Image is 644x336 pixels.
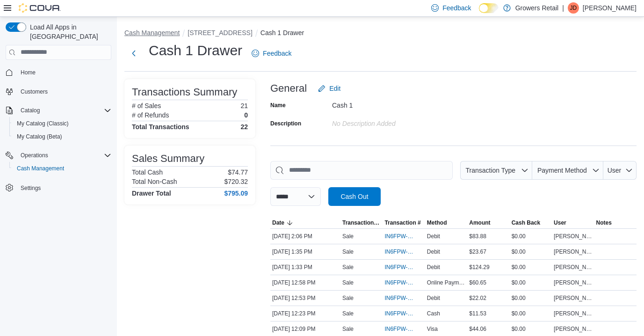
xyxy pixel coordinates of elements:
span: Transaction Type [465,167,515,174]
span: $22.02 [469,294,486,302]
span: Visa [427,325,438,333]
span: My Catalog (Beta) [13,131,111,142]
span: Load All Apps in [GEOGRAPHIC_DATA] [26,22,111,41]
a: My Catalog (Beta) [13,131,66,142]
span: IN6FPW-2066057 [384,279,413,286]
span: Debit [427,263,440,271]
span: IN6FPW-2066160 [384,233,413,240]
span: Cash Back [512,219,540,226]
div: Jodi Duke [568,2,579,14]
span: $23.67 [469,248,486,256]
input: This is a search bar. As you type, the results lower in the page will automatically filter. [270,161,453,180]
span: Amount [469,219,490,226]
p: $74.77 [228,168,248,176]
span: Date [272,219,284,226]
label: Name [270,102,286,109]
span: Catalog [17,105,111,116]
button: IN6FPW-2066003 [384,323,423,335]
h3: Sales Summary [132,153,204,164]
div: $0.00 [510,231,552,242]
button: [STREET_ADDRESS] [188,29,252,37]
div: [DATE] 12:23 PM [270,308,340,319]
button: IN6FPW-2066119 [384,246,423,257]
span: Settings [21,184,41,192]
span: [PERSON_NAME] [554,233,592,240]
img: Cova [19,3,61,13]
div: $0.00 [510,277,552,288]
span: Dark Mode [479,13,479,14]
span: [PERSON_NAME] [554,294,592,302]
p: Sale [342,263,354,271]
span: Transaction Type [342,219,381,226]
p: Growers Retail [515,2,559,14]
p: [PERSON_NAME] [583,2,637,14]
span: $11.53 [469,310,486,317]
button: Cash 1 Drawer [260,29,304,37]
button: IN6FPW-2066057 [384,277,423,288]
button: Next [124,44,143,63]
div: $0.00 [510,246,552,257]
p: Sale [342,279,354,286]
span: $44.06 [469,325,486,333]
button: Transaction Type [460,161,532,180]
button: Catalog [2,104,115,117]
span: My Catalog (Classic) [13,118,111,129]
div: [DATE] 12:09 PM [270,323,340,335]
span: [PERSON_NAME] [554,263,592,271]
button: My Catalog (Classic) [9,117,115,130]
button: Notes [594,217,637,228]
span: [PERSON_NAME] [554,248,592,256]
a: Home [17,67,39,78]
span: IN6FPW-2066115 [384,263,413,271]
a: Customers [17,86,51,97]
button: Date [270,217,340,228]
div: [DATE] 1:33 PM [270,262,340,273]
span: Customers [21,88,48,95]
span: My Catalog (Beta) [17,133,62,140]
nav: Complex example [6,62,111,219]
span: Home [21,69,36,76]
span: User [554,219,566,226]
span: [PERSON_NAME] [554,279,592,286]
span: Feedback [442,3,471,13]
nav: An example of EuiBreadcrumbs [124,28,637,39]
button: Home [2,66,115,79]
span: Debit [427,248,440,256]
button: Cash Out [328,187,381,206]
button: My Catalog (Beta) [9,130,115,143]
button: IN6FPW-2066115 [384,262,423,273]
a: Cash Management [13,163,68,174]
span: $60.65 [469,279,486,286]
div: No Description added [332,116,457,127]
a: My Catalog (Classic) [13,118,72,129]
input: Dark Mode [479,3,499,13]
h4: 22 [240,123,248,131]
a: Feedback [248,44,295,63]
div: $0.00 [510,262,552,273]
span: Customers [17,86,111,97]
span: JD [570,2,577,14]
span: Catalog [21,107,40,114]
p: $720.32 [224,178,248,185]
span: IN6FPW-2066119 [384,248,413,256]
p: Sale [342,233,354,240]
button: Method [425,217,467,228]
span: Operations [21,152,48,159]
div: Cash 1 [332,98,457,109]
button: IN6FPW-2066051 [384,292,423,304]
span: Cash [427,310,440,317]
h6: # of Sales [132,102,161,110]
h6: Total Non-Cash [132,178,177,185]
h3: Transactions Summary [132,87,237,98]
span: IN6FPW-2066051 [384,294,413,302]
span: $124.29 [469,263,489,271]
span: Cash Management [17,165,64,172]
p: 0 [244,111,248,119]
button: User [603,161,637,180]
button: Settings [2,181,115,194]
span: Cash Out [340,192,368,201]
button: User [552,217,594,228]
span: Payment Method [537,167,587,174]
button: Transaction Type [340,217,383,228]
a: Settings [17,183,44,194]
